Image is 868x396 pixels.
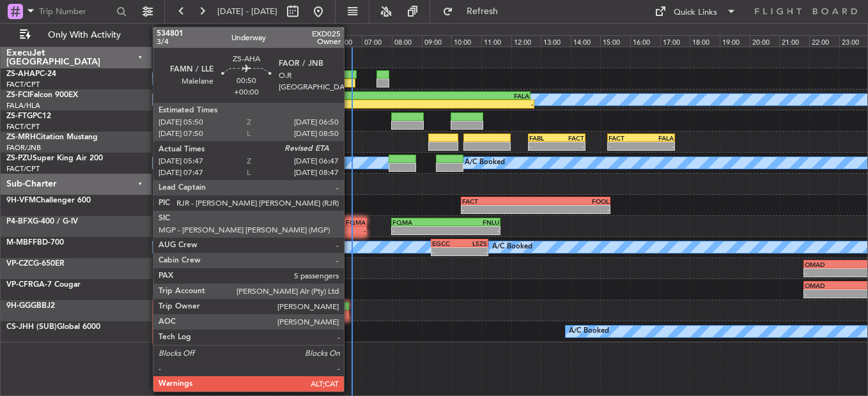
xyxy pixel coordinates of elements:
div: 09:00 [422,35,452,47]
input: Trip Number [39,2,112,21]
div: - [417,100,533,108]
a: 9H-VFMChallenger 600 [6,197,91,204]
span: Refresh [456,7,509,16]
div: 20:00 [750,35,780,47]
div: FALA [414,92,529,100]
div: FACT [608,134,641,142]
button: Quick Links [648,1,743,22]
a: FACT/CPT [6,80,40,89]
a: FACT/CPT [6,122,40,132]
a: P4-BFXG-400 / G-IV [6,218,78,225]
div: - [179,332,298,340]
div: 11:00 [481,35,511,47]
div: - [142,311,284,319]
a: ZS-MRHCitation Mustang [6,133,98,141]
div: - [462,206,536,213]
a: M-MBFFBD-700 [6,239,64,247]
span: 9H-VFM [6,197,36,204]
a: VP-CFRGA-7 Cougar [6,281,81,289]
div: 03:00 [243,35,273,47]
a: ZS-AHAPC-24 [6,70,56,78]
span: 9H-GGG [6,302,36,310]
div: - [432,248,460,255]
div: - [641,142,674,150]
div: - [446,227,500,234]
div: 04:00 [272,35,302,47]
div: 18:00 [690,35,720,47]
div: FOOL [536,197,609,205]
div: - [392,227,446,234]
div: FNLU [446,218,500,226]
a: ZS-FCIFalcon 900EX [6,91,78,99]
div: FQMA [392,218,446,226]
button: Refresh [437,1,513,22]
div: FACT [462,197,536,205]
span: ZS-FTG [6,112,33,120]
a: ZS-FTGPC12 [6,112,51,120]
a: ZS-PZUSuper King Air 200 [6,155,103,162]
div: 22:00 [809,35,839,47]
div: 05:00 [302,35,332,47]
div: - [529,142,557,150]
div: 08:00 [392,35,422,47]
div: FACT [557,134,584,142]
div: 06:00 [332,35,362,47]
div: A/C Booked [569,322,609,341]
a: FALA/HLA [6,101,40,110]
span: VP-CFR [6,281,33,289]
span: Only With Activity [33,31,135,40]
span: ZS-MRH [6,133,36,141]
a: VP-CZCG-650ER [6,260,65,268]
div: - [258,227,312,234]
span: ZS-PZU [6,155,33,162]
a: FAOR/JNB [6,143,41,153]
span: VP-CZC [6,260,33,268]
a: FACT/CPT [6,164,40,174]
div: FABL [529,134,557,142]
div: - [557,142,584,150]
div: FALA [641,134,674,142]
div: 04:57 Z [302,100,417,108]
div: EGCC [432,240,460,247]
div: FQMA [312,218,366,226]
a: CS-JHH (SUB)Global 6000 [6,323,100,331]
div: Quick Links [674,6,717,19]
div: - [312,227,366,234]
div: HKJK [179,324,298,331]
div: [DATE] - [DATE] [155,26,205,36]
span: ZS-AHA [6,70,35,78]
div: - [608,142,641,150]
div: LSZS [460,240,487,247]
div: 12:00 [511,35,541,47]
span: ZS-FCI [6,91,29,99]
div: A/C Booked [465,153,505,172]
div: FNLU [258,218,312,226]
button: Only With Activity [14,25,139,45]
div: 19:00 [720,35,750,47]
div: 14:00 [571,35,601,47]
div: 02:00 [213,35,243,47]
div: - [460,248,487,255]
div: 17:00 [660,35,690,47]
div: A/C Booked [492,238,532,257]
div: 07:00 [362,35,392,47]
span: [DATE] - [DATE] [217,6,277,17]
span: M-MBFF [6,239,37,247]
div: 00:00 [153,35,183,47]
div: 10:00 [451,35,481,47]
div: 16:00 [630,35,660,47]
div: 21:00 [779,35,809,47]
a: 9H-GGGBBJ2 [6,302,55,310]
div: OERK [298,92,414,100]
div: FMCH [142,303,284,310]
span: P4-BFX [6,218,33,225]
div: - [536,206,609,213]
div: 15:00 [600,35,630,47]
div: 01:00 [183,35,213,47]
span: CS-JHH (SUB) [6,323,57,331]
div: 13:00 [541,35,571,47]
